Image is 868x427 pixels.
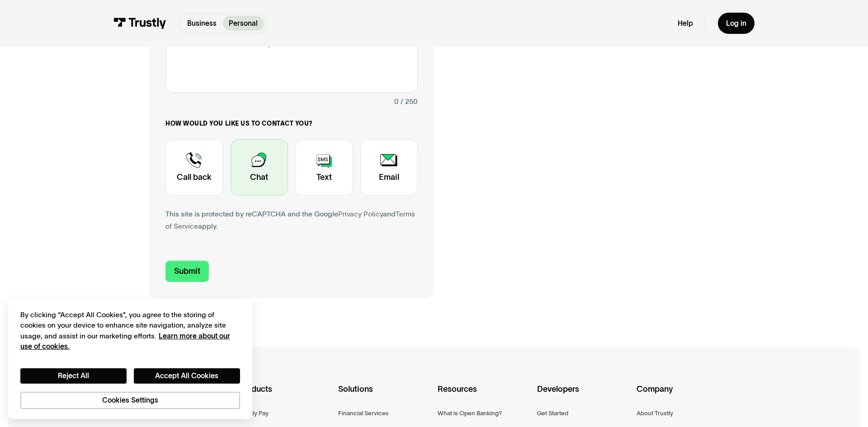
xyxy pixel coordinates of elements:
div: Developers [537,383,629,408]
div: Resources [438,383,530,408]
div: Privacy [20,310,240,409]
a: Business [181,16,223,31]
div: Products [239,383,331,408]
button: Reject All [20,368,127,384]
a: What is Open Banking? [438,408,502,418]
button: Cookies Settings [20,392,240,409]
div: / 250 [401,95,418,108]
a: Log in [718,13,755,34]
div: Solutions [338,383,430,408]
img: Trustly Logo [113,18,166,29]
a: Financial Services [338,408,389,418]
a: Trustly Pay [239,408,269,418]
div: Company [637,383,729,408]
div: Log in [726,19,746,28]
div: Cookie banner [8,299,252,419]
p: Business [187,18,217,29]
a: Get Started [537,408,568,418]
input: Submit [165,261,209,282]
button: Accept All Cookies [134,368,240,384]
label: How would you like us to contact you? [165,120,418,128]
div: This site is protected by reCAPTCHA and the Google and apply. [165,208,418,232]
a: Personal [223,16,264,31]
p: Personal [229,18,258,29]
a: Help [678,19,693,28]
div: By clicking “Accept All Cookies”, you agree to the storing of cookies on your device to enhance s... [20,310,240,352]
div: 0 [394,95,399,108]
a: Privacy Policy [338,210,383,218]
a: About Trustly [637,408,673,418]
